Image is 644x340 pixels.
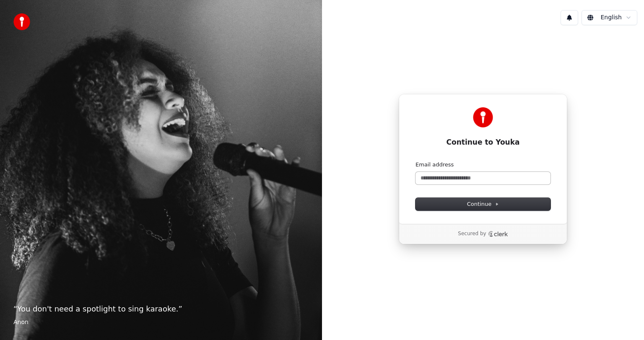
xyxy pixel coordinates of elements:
[13,13,30,30] img: youka
[488,231,508,237] a: Clerk logo
[415,138,551,148] h1: Continue to Youka
[13,318,309,327] footer: Anon
[415,198,551,210] button: Continue
[473,107,493,127] img: Youka
[415,161,454,169] label: Email address
[13,303,309,315] p: “ You don't need a spotlight to sing karaoke. ”
[467,200,499,208] span: Continue
[458,231,486,237] p: Secured by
